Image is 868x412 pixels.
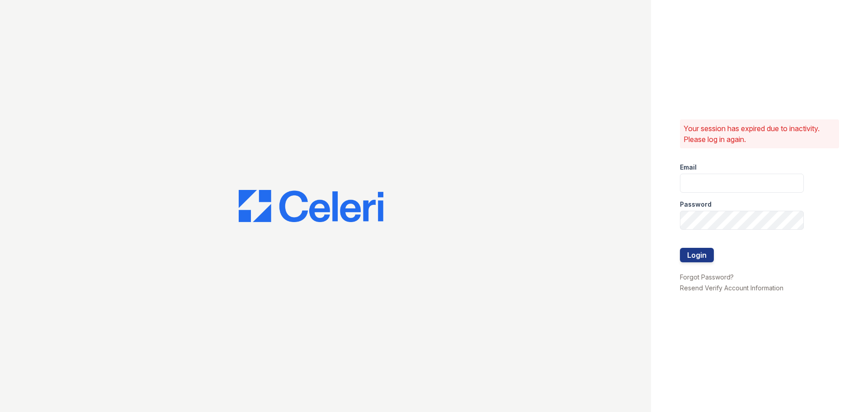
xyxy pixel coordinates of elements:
a: Forgot Password? [680,273,734,281]
label: Password [680,200,712,209]
a: Resend Verify Account Information [680,284,783,292]
label: Email [680,163,697,172]
img: CE_Logo_Blue-a8612792a0a2168367f1c8372b55b34899dd931a85d93a1a3d3e32e68fde9ad4.png [239,190,383,223]
button: Login [680,248,714,262]
p: Your session has expired due to inactivity. Please log in again. [684,123,835,145]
